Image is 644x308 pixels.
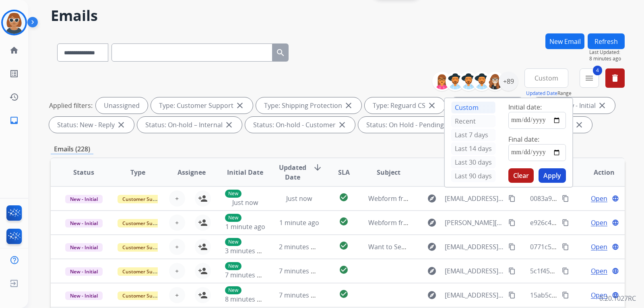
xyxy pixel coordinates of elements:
button: + [169,215,185,231]
mat-icon: explore [427,194,437,203]
span: Want to See All Your Shipments at Once? [368,242,492,251]
mat-icon: content_copy [508,219,516,226]
p: 0.20.1027RC [599,294,636,303]
button: 4 [580,68,599,88]
mat-icon: close [574,120,584,130]
button: Refresh [588,33,625,49]
span: 3 minutes ago [225,246,268,255]
mat-icon: content_copy [562,195,569,202]
p: Emails (228) [51,144,93,154]
span: 4 [593,66,602,75]
div: Last 30 days [451,156,495,168]
mat-icon: history [9,92,19,102]
span: + [175,290,179,300]
span: Just now [286,194,312,203]
span: Type [130,167,145,177]
span: New - Initial [65,195,103,203]
p: New [225,238,242,246]
button: Apply [539,168,566,183]
span: New - Initial [65,267,103,276]
mat-icon: explore [427,290,437,300]
span: Open [591,194,607,203]
mat-icon: explore [427,218,437,227]
mat-icon: arrow_downward [313,163,322,172]
span: Last Updated: [589,49,625,56]
span: + [175,266,179,276]
mat-icon: content_copy [562,243,569,250]
mat-icon: person_add [198,218,208,227]
mat-icon: close [427,101,437,110]
mat-icon: content_copy [562,219,569,226]
mat-icon: close [235,101,245,110]
span: Customer Support [118,243,170,252]
span: 2 minutes ago [279,242,322,251]
button: + [169,239,185,255]
span: Subject [377,167,400,177]
span: Open [591,266,607,276]
span: [EMAIL_ADDRESS][DOMAIN_NAME] [445,242,504,252]
span: Initial Date [227,167,263,177]
mat-icon: content_copy [508,243,516,250]
span: Customer Support [118,219,170,227]
mat-icon: inbox [9,116,19,125]
mat-icon: check_circle [339,192,349,202]
mat-icon: person_add [198,290,208,300]
span: Final date: [508,135,539,144]
span: Open [591,218,607,227]
span: [EMAIL_ADDRESS][DOMAIN_NAME] [445,266,504,276]
span: 1 minute ago [225,222,265,231]
mat-icon: menu [584,73,594,83]
mat-icon: close [344,101,353,110]
div: Type: Shipping Protection [256,97,361,114]
span: New - Initial [65,219,103,227]
span: Open [591,290,607,300]
mat-icon: language [612,267,619,275]
mat-icon: check_circle [339,217,349,226]
span: 7 minutes ago [279,267,322,275]
p: New [225,262,242,270]
mat-icon: person_add [198,242,208,252]
span: Updated Date [279,163,306,182]
mat-icon: person_add [198,194,208,203]
div: +89 [499,72,518,91]
mat-icon: explore [427,242,437,252]
mat-icon: language [612,243,619,250]
span: + [175,194,179,203]
div: Status: New - Initial [530,97,615,114]
h2: Emails [51,8,625,24]
mat-icon: explore [427,266,437,276]
div: Status: On-hold – Internal [137,117,242,133]
mat-icon: check_circle [339,241,349,250]
mat-icon: content_copy [508,267,516,275]
span: Open [591,242,607,252]
mat-icon: person_add [198,266,208,276]
div: Recent [451,115,495,127]
span: 7 minutes ago [225,271,268,279]
span: + [175,242,179,252]
span: Webform from [EMAIL_ADDRESS][DOMAIN_NAME] on [DATE] [368,194,551,203]
div: Type: Reguard CS [365,97,445,114]
p: New [225,190,242,198]
span: 7 minutes ago [279,291,322,300]
mat-icon: home [9,45,19,55]
div: Status: On Hold - Pending Parts [358,117,481,133]
span: Customer Support [118,267,170,276]
span: Range [526,90,572,97]
mat-icon: close [597,101,607,110]
span: + [175,218,179,227]
span: Initial date: [508,103,542,112]
mat-icon: close [224,120,234,130]
span: [EMAIL_ADDRESS][DOMAIN_NAME] [445,194,504,203]
mat-icon: check_circle [339,265,349,275]
mat-icon: content_copy [562,267,569,275]
button: Custom [524,68,568,88]
button: New Email [545,33,584,49]
mat-icon: check_circle [339,289,349,299]
mat-icon: delete [610,73,620,83]
div: Last 14 days [451,143,495,155]
span: 1 minute ago [279,218,319,227]
mat-icon: content_copy [508,291,516,299]
div: Unassigned [96,97,148,114]
span: [PERSON_NAME][EMAIL_ADDRESS][DOMAIN_NAME] [445,218,504,227]
mat-icon: content_copy [508,195,516,202]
